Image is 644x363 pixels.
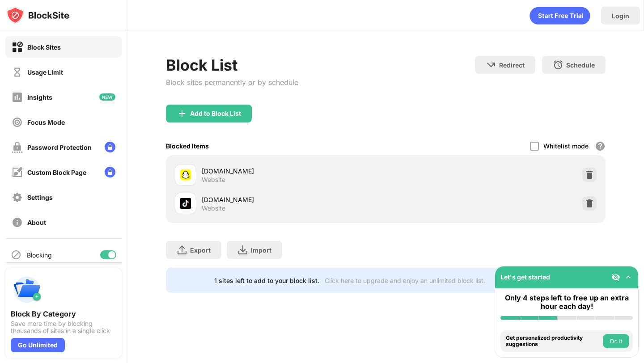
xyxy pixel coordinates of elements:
div: 1 sites left to add to your block list. [214,277,319,284]
div: Website [202,204,225,212]
div: Custom Block Page [27,169,86,176]
div: Login [612,12,629,20]
div: [DOMAIN_NAME] [202,195,386,204]
div: Website [202,176,225,184]
div: Blocking [27,251,52,259]
img: customize-block-page-off.svg [12,167,23,178]
div: Get personalized productivity suggestions [506,335,601,348]
img: push-categories.svg [11,274,43,306]
img: focus-off.svg [12,117,23,128]
img: about-off.svg [12,217,23,228]
div: Export [190,246,211,254]
div: Block By Category [11,309,116,318]
div: Password Protection [27,144,92,151]
div: Redirect [499,61,525,69]
div: Block sites permanently or by schedule [166,78,298,87]
img: favicons [180,169,191,180]
div: Settings [27,194,53,201]
img: favicons [180,198,191,209]
button: Do it [603,334,629,348]
img: blocking-icon.svg [11,249,21,260]
div: About [27,219,46,226]
img: insights-off.svg [12,92,23,103]
img: block-on.svg [12,42,23,53]
div: Usage Limit [27,68,63,76]
img: eye-not-visible.svg [611,273,620,282]
div: Add to Block List [190,110,241,117]
img: settings-off.svg [12,192,23,203]
div: Insights [27,93,52,101]
div: animation [530,7,590,25]
img: password-protection-off.svg [12,142,23,153]
div: Click here to upgrade and enjoy an unlimited block list. [325,277,485,284]
div: Only 4 steps left to free up an extra hour each day! [500,294,633,311]
div: Go Unlimited [11,338,65,352]
div: Import [251,246,271,254]
img: lock-menu.svg [105,167,115,177]
img: time-usage-off.svg [12,67,23,78]
div: [DOMAIN_NAME] [202,166,386,176]
div: Schedule [566,61,595,69]
img: new-icon.svg [99,93,115,101]
div: Block Sites [27,43,61,51]
img: lock-menu.svg [105,142,115,152]
div: Blocked Items [166,142,209,150]
div: Save more time by blocking thousands of sites in a single click [11,320,116,334]
img: omni-setup-toggle.svg [624,273,633,282]
div: Whitelist mode [543,142,589,150]
div: Let's get started [500,273,550,281]
div: Block List [166,56,298,74]
div: Focus Mode [27,118,65,126]
img: logo-blocksite.svg [6,6,69,24]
